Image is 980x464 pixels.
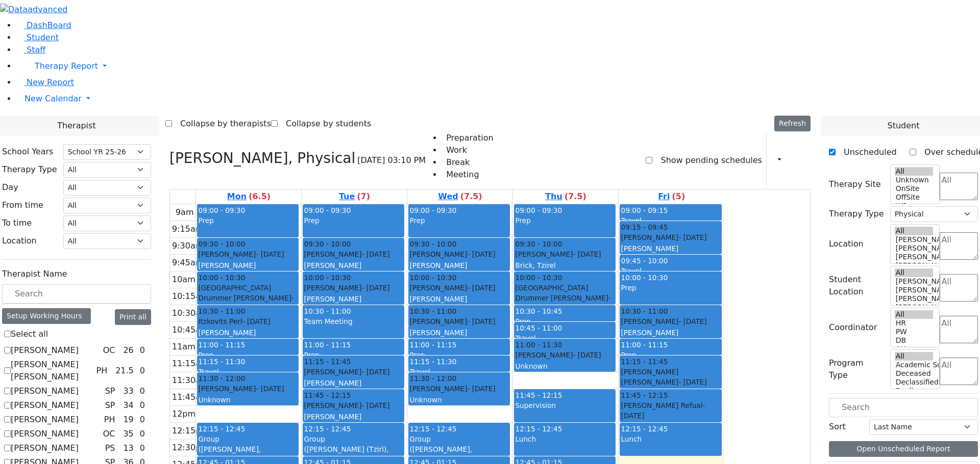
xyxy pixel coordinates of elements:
div: Prep [304,215,403,226]
div: Lunch [621,434,720,444]
option: Declines [895,387,934,395]
label: Select all [11,328,48,340]
label: [PERSON_NAME] [PERSON_NAME] [11,359,92,383]
span: - [DATE] [467,317,495,325]
span: 10:00 - 10:30 [409,272,456,283]
span: - [DATE] [678,233,706,241]
div: [PERSON_NAME] [621,316,720,326]
span: - [DATE] [515,294,610,312]
span: [DATE] 03:10 PM [357,154,426,167]
div: [PERSON_NAME] [304,283,403,293]
textarea: Search [940,274,978,302]
textarea: Search [940,232,978,260]
span: 11:15 - 11:45 [304,357,351,367]
div: [PERSON_NAME] [515,350,615,360]
span: - [DATE] [467,385,495,393]
div: 13 [121,442,135,454]
a: New Calendar [16,89,980,109]
div: Travel [409,367,509,377]
label: Collapse by therapists [172,116,271,132]
div: [PERSON_NAME] [621,232,720,242]
option: Academic Support [895,361,934,369]
label: (7) [357,190,370,203]
textarea: Search [940,316,978,343]
div: PH [100,414,119,426]
div: 11:30am [170,374,211,387]
div: Prep [515,316,615,326]
div: [PERSON_NAME] [621,243,720,254]
span: 11:15 - 11:45 [621,357,668,367]
div: Prep [198,350,298,360]
span: 12:15 - 12:45 [515,425,562,433]
label: Program Type [829,357,884,381]
button: Refresh [774,116,811,131]
span: - [DATE] [361,401,389,410]
div: 10:45am [170,324,211,336]
div: Travel [515,333,615,343]
div: [PERSON_NAME] [304,400,403,411]
span: 09:30 - 10:00 [409,239,456,249]
div: 9:30am [170,240,205,252]
div: Prep [621,350,720,360]
span: 10:30 - 11:00 [409,306,456,316]
div: Supervision [515,400,615,411]
span: - [DATE] [256,250,284,258]
div: 10:15am [170,290,211,303]
div: Drummer [PERSON_NAME] [198,293,298,314]
span: 09:30 - 10:00 [198,239,245,249]
span: 11:00 - 11:15 [198,341,245,349]
div: OC [99,428,119,440]
div: 0 [138,344,147,357]
textarea: Search [940,358,978,385]
div: 0 [138,414,147,426]
option: [PERSON_NAME] 3 [895,294,934,303]
option: [PERSON_NAME] 2 [895,261,934,270]
div: Report [786,152,791,169]
label: [PERSON_NAME] [11,385,79,397]
div: [PERSON_NAME] [621,327,720,338]
div: 9am [174,206,196,219]
label: (6.5) [249,190,271,203]
span: - [DATE] [678,317,706,325]
div: Unknown [409,395,509,405]
label: Student Location [829,274,884,298]
div: 0 [138,428,147,440]
div: [PERSON_NAME] [198,384,298,394]
span: New Calendar [24,94,82,103]
div: Group [304,434,403,444]
li: Meeting [442,169,493,181]
label: Collapse by students [278,116,371,132]
option: All [895,227,934,235]
option: [PERSON_NAME] 3 [895,253,934,261]
div: Setup [795,152,800,169]
div: Travel [621,266,720,276]
label: Therapy Type [829,208,884,220]
span: - [DATE] [467,250,495,258]
span: 09:00 - 09:30 [304,206,351,214]
label: [PERSON_NAME] [11,428,79,440]
span: - [DATE] [467,284,495,292]
option: Deceased [895,369,934,378]
a: Staff [16,45,45,54]
div: 11:45am [170,391,211,403]
option: [PERSON_NAME] 4 [895,244,934,253]
option: OffSite [895,193,934,202]
span: 09:00 - 09:30 [515,206,562,214]
a: DashBoard [16,20,71,30]
label: Location [829,238,864,250]
div: SP [101,399,119,412]
div: Drummer [PERSON_NAME] [515,293,615,314]
div: 12:15pm [170,425,211,437]
span: 10:30 - 11:00 [198,306,245,316]
a: September 1, 2025 [225,189,273,204]
div: [PERSON_NAME] [409,327,509,338]
label: (7.5) [460,190,482,203]
option: [PERSON_NAME] 2 [895,303,934,312]
div: [PERSON_NAME] Refual [621,400,720,421]
div: Team Meeting [304,316,403,326]
a: Therapy Report [16,56,980,76]
div: Prep [198,215,298,226]
div: 12pm [170,408,198,420]
div: Itzkovits Perl [198,316,298,326]
div: 26 [121,344,135,357]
